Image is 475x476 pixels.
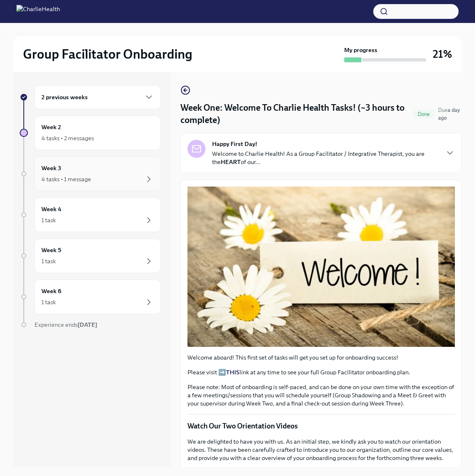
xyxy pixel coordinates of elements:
div: 1 task [41,216,56,224]
a: THIS [226,369,240,376]
p: Welcome aboard! This first set of tasks will get you set up for onboarding success! [187,353,455,362]
a: Week 41 task [20,198,161,232]
span: Done [413,111,435,117]
a: Week 24 tasks • 2 messages [20,116,161,150]
div: 1 task [41,257,56,265]
a: Week 51 task [20,239,161,273]
p: Please visit ➡️ link at any time to see your full Group Facilitator onboarding plan. [187,368,455,376]
h2: Group Facilitator Onboarding [23,46,192,62]
a: Week 34 tasks • 1 message [20,157,161,191]
h6: Week 6 [41,287,62,296]
h6: 2 previous weeks [41,93,88,102]
div: 2 previous weeks [34,85,161,109]
a: Week 61 task [20,280,161,314]
h6: Week 2 [41,123,61,132]
strong: HEART [221,158,241,166]
strong: [DATE] [78,321,97,328]
p: Welcome to Charlie Health! As a Group Facilitator / Integrative Therapist, you are the of our... [212,150,438,166]
h6: Week 3 [41,164,61,173]
h3: 21% [433,47,452,61]
strong: a day ago [438,107,460,121]
h6: Week 4 [41,205,62,214]
span: September 22nd, 2025 10:00 [438,106,462,122]
h6: Week 5 [41,246,61,255]
p: Watch Our Two Orientation Videos [187,421,455,431]
span: Experience ends [34,321,97,328]
span: Due [438,107,460,121]
strong: Happy First Day! [212,140,257,148]
div: 1 task [41,298,56,306]
button: Zoom image [187,187,455,347]
div: 4 tasks • 1 message [41,175,91,183]
strong: My progress [344,46,377,54]
p: We are delighted to have you with us. As an initial step, we kindly ask you to watch our orientat... [187,437,455,462]
h4: Week One: Welcome To Charlie Health Tasks! (~3 hours to complete) [180,102,409,126]
img: CharlieHealth [16,5,60,18]
div: 4 tasks • 2 messages [41,134,94,142]
p: Please note: Most of onboarding is self-paced, and can be done on your own time with the exceptio... [187,383,455,408]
